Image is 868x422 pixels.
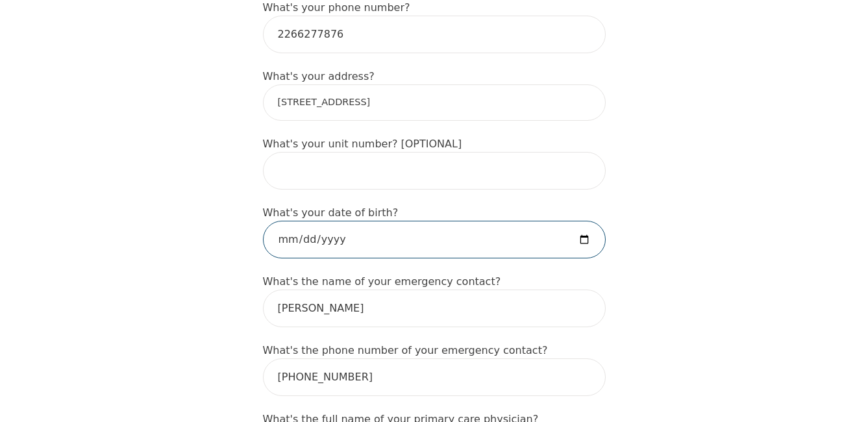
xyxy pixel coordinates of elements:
label: What's your date of birth? [263,206,399,219]
label: What's your unit number? [OPTIONAL] [263,138,462,150]
input: Date of Birth [263,221,606,258]
label: What's your phone number? [263,1,410,14]
label: What's the name of your emergency contact? [263,275,501,288]
label: What's your address? [263,70,375,82]
label: What's the phone number of your emergency contact? [263,344,548,356]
